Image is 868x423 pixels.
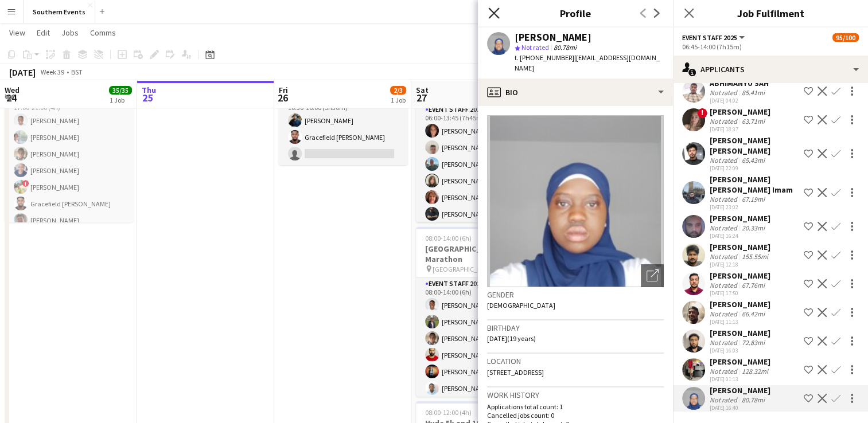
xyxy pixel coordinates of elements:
[515,32,591,42] div: [PERSON_NAME]
[487,323,664,333] h3: Birthday
[697,108,707,118] span: !
[739,195,767,203] div: 67.19mi
[739,117,767,126] div: 63.71mi
[641,264,664,287] div: Open photos pop-in
[739,281,767,289] div: 67.76mi
[710,252,739,261] div: Not rated
[109,86,132,95] span: 35/35
[487,368,544,377] span: [STREET_ADDRESS]
[739,367,770,375] div: 128.32mi
[710,385,770,395] div: [PERSON_NAME]
[739,338,767,347] div: 72.83mi
[22,180,29,187] span: !
[710,242,770,252] div: [PERSON_NAME]
[487,334,536,343] span: [DATE] (19 years)
[279,93,407,165] app-card-role: Event Marshal35A2/310:30-16:00 (5h30m)[PERSON_NAME]Gracefield [PERSON_NAME]
[414,91,429,104] span: 27
[551,43,579,52] span: 80.78mi
[425,234,472,242] span: 08:00-14:00 (6h)
[739,252,770,261] div: 155.55mi
[673,6,868,21] h3: Job Fulfilment
[487,301,555,310] span: [DEMOGRAPHIC_DATA]
[487,411,664,420] p: Cancelled jobs count: 0
[478,6,673,21] h3: Profile
[110,96,131,104] div: 1 Job
[425,408,472,417] span: 08:00-12:00 (4h)
[710,232,770,240] div: [DATE] 16:24
[391,96,406,104] div: 1 Job
[390,86,406,95] span: 2/3
[61,28,79,38] span: Jobs
[710,117,739,126] div: Not rated
[710,299,770,310] div: [PERSON_NAME]
[3,91,20,104] span: 24
[279,85,288,95] span: Fri
[710,203,799,211] div: [DATE] 23:02
[487,289,664,300] h3: Gender
[710,224,739,232] div: Not rated
[515,53,660,72] span: | [EMAIL_ADDRESS][DOMAIN_NAME]
[710,395,739,404] div: Not rated
[5,25,30,40] a: View
[710,347,770,354] div: [DATE] 16:03
[832,33,859,42] span: 95/100
[739,88,767,97] div: 85.41mi
[710,271,770,281] div: [PERSON_NAME]
[710,78,769,88] div: ABHIMANYU SAH
[279,53,407,165] app-job-card: 10:30-16:00 (5h30m)2/3[PERSON_NAME] set up1 RoleEvent Marshal35A2/310:30-16:00 (5h30m)[PERSON_NAM...
[5,85,20,95] span: Wed
[710,156,739,164] div: Not rated
[710,367,739,375] div: Not rated
[710,310,739,318] div: Not rated
[277,91,288,104] span: 26
[739,156,767,164] div: 65.43mi
[710,126,770,133] div: [DATE] 18:37
[487,356,664,366] h3: Location
[416,53,544,222] app-job-card: 06:00-13:45 (7h45m)27/30[PERSON_NAME] Triathlon + Run [PERSON_NAME][GEOGRAPHIC_DATA], [GEOGRAPHIC...
[487,390,664,400] h3: Work history
[515,53,574,62] span: t. [PHONE_NUMBER]
[710,404,770,412] div: [DATE] 16:40
[5,53,133,222] app-job-card: 17:00-21:00 (4h)35/35Battersea CTS The Bandstand1 RoleEvent Staff 202535/3517:00-21:00 (4h)[PERSO...
[739,310,767,318] div: 66.42mi
[710,375,770,383] div: [DATE] 01:13
[682,33,737,42] span: Event Staff 2025
[739,395,767,404] div: 80.78mi
[416,227,544,397] app-job-card: 08:00-14:00 (6h)57/61[GEOGRAPHIC_DATA] Half Marathon [GEOGRAPHIC_DATA] [GEOGRAPHIC_DATA]1 RoleEve...
[673,56,868,83] div: Applicants
[433,265,519,273] span: [GEOGRAPHIC_DATA] [GEOGRAPHIC_DATA]
[9,28,25,38] span: View
[710,318,770,326] div: [DATE] 11:13
[416,85,429,95] span: Sat
[710,281,739,289] div: Not rated
[416,244,544,264] h3: [GEOGRAPHIC_DATA] Half Marathon
[710,261,770,268] div: [DATE] 12:18
[85,25,120,40] a: Comms
[710,135,799,156] div: [PERSON_NAME] [PERSON_NAME]
[32,25,55,40] a: Edit
[682,33,746,42] button: Event Staff 2025
[37,28,50,38] span: Edit
[710,328,770,338] div: [PERSON_NAME]
[710,107,770,117] div: [PERSON_NAME]
[710,289,770,297] div: [DATE] 17:50
[710,97,769,104] div: [DATE] 04:02
[710,174,799,195] div: [PERSON_NAME] [PERSON_NAME] Imam
[710,213,770,224] div: [PERSON_NAME]
[57,25,83,40] a: Jobs
[521,43,549,52] span: Not rated
[140,91,156,104] span: 25
[487,115,664,287] img: Crew avatar or photo
[487,402,664,411] p: Applications total count: 1
[90,28,116,38] span: Comms
[710,357,770,367] div: [PERSON_NAME]
[710,88,739,97] div: Not rated
[24,1,95,23] button: Southern Events
[710,164,799,172] div: [DATE] 22:09
[71,68,83,76] div: BST
[142,85,156,95] span: Thu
